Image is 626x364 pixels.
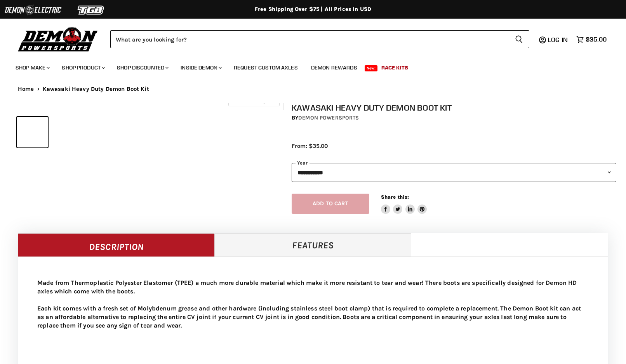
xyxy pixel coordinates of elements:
a: Demon Rewards [305,60,363,76]
span: Click to expand [232,98,275,104]
a: Shop Discounted [111,60,173,76]
span: $35.00 [586,36,607,43]
img: Demon Electric Logo 2 [4,3,62,17]
a: Demon Powersports [298,114,359,121]
span: New! [365,65,378,71]
a: Features [215,233,412,257]
button: IMAGE thumbnail [17,117,48,147]
span: Share this: [381,194,409,200]
nav: Breadcrumbs [2,86,624,92]
button: Search [509,30,529,48]
span: Log in [548,36,568,43]
a: Log in [544,36,572,43]
aside: Share this: [381,194,427,214]
select: year [292,163,616,182]
div: by [292,114,616,122]
span: Kawasaki Heavy Duty Demon Boot Kit [43,86,149,92]
span: From: $35.00 [292,142,328,149]
ul: Main menu [10,57,605,76]
p: Made from Thermoplastic Polyester Elastomer (TPEE) a much more durable material which make it mor... [37,279,589,330]
a: Shop Make [10,60,54,76]
a: Description [18,233,215,257]
a: Shop Product [56,60,110,76]
a: Home [18,86,34,92]
a: Inside Demon [175,60,226,76]
a: $35.00 [572,34,610,45]
a: Request Custom Axles [228,60,304,76]
a: Race Kits [376,60,414,76]
form: Product [110,30,529,48]
div: Free Shipping Over $75 | All Prices In USD [2,6,624,13]
img: Demon Powersports [16,25,101,53]
input: Search [110,30,509,48]
img: TGB Logo 2 [62,3,120,17]
h1: Kawasaki Heavy Duty Demon Boot Kit [292,103,616,113]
